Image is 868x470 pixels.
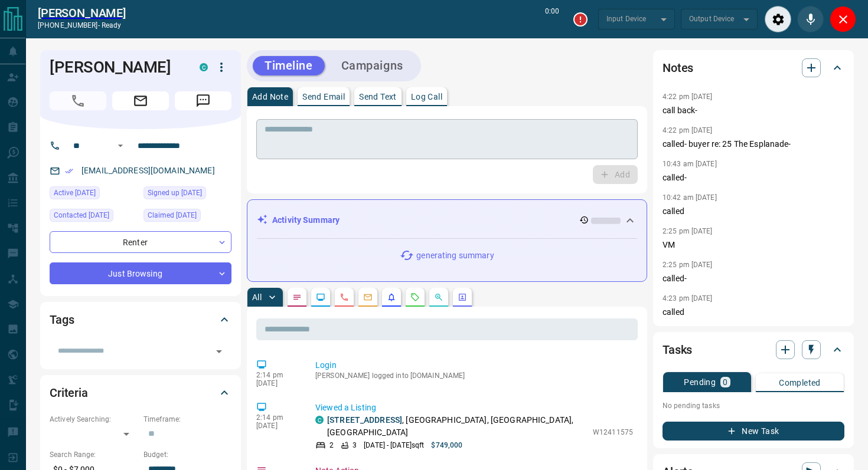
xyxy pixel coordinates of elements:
p: [DATE] - [DATE] sqft [364,440,424,451]
div: Renter [50,231,231,253]
p: Activity Summary [272,214,340,226]
p: [PERSON_NAME] logged into [DOMAIN_NAME] [315,372,633,380]
p: called [663,306,844,318]
a: [PERSON_NAME] [38,6,126,20]
span: Signed up [DATE] [148,187,202,199]
svg: Calls [340,292,349,302]
p: Send Text [359,93,397,101]
p: Completed [779,379,821,387]
div: Fri May 27 2022 [143,209,231,225]
span: Claimed [DATE] [148,209,197,221]
h1: [PERSON_NAME] [50,58,182,77]
div: condos.ca [315,416,324,424]
div: condos.ca [200,63,208,71]
span: Call [50,91,106,110]
svg: Opportunities [434,292,443,302]
p: $749,000 [431,440,462,451]
p: called [663,205,844,218]
div: Tasks [663,336,844,364]
a: [STREET_ADDRESS] [327,415,402,425]
p: 2:14 pm [256,371,298,379]
p: Viewed a Listing [315,402,633,414]
p: No pending tasks [663,397,844,415]
div: Tue Oct 07 2025 [50,209,138,225]
svg: Lead Browsing Activity [316,292,325,302]
button: Timeline [253,56,325,75]
button: Campaigns [329,56,415,75]
h2: Notes [663,58,693,77]
div: Notes [663,54,844,82]
div: Just Browsing [50,262,231,284]
div: Close [830,6,856,32]
p: 2:25 pm [DATE] [663,227,713,235]
span: Contacted [DATE] [54,209,109,221]
div: Mute [797,6,824,32]
div: Audio Settings [765,6,791,32]
p: called- [663,172,844,184]
div: Tags [50,305,231,334]
svg: Email Verified [65,167,73,175]
p: VM [663,239,844,251]
p: W12411575 [593,427,633,438]
svg: Notes [292,292,302,302]
p: 2:25 pm [DATE] [663,261,713,269]
button: New Task [663,422,844,441]
p: Budget: [143,449,231,460]
p: [PHONE_NUMBER] - [38,20,126,31]
svg: Listing Alerts [387,292,396,302]
p: called- [663,272,844,285]
button: Open [211,343,227,360]
span: Active [DATE] [54,187,96,199]
p: Pending [684,378,716,386]
svg: Agent Actions [458,292,467,302]
svg: Requests [410,292,420,302]
div: Activity Summary [257,209,637,231]
p: Search Range: [50,449,138,460]
p: 2:14 pm [256,413,298,422]
svg: Emails [363,292,373,302]
p: Timeframe: [143,414,231,425]
button: Open [113,139,128,153]
p: 3 [353,440,357,451]
span: Email [112,91,169,110]
div: Criteria [50,379,231,407]
div: Sun Mar 11 2018 [143,186,231,203]
p: generating summary [416,249,494,262]
p: [DATE] [256,379,298,387]
a: [EMAIL_ADDRESS][DOMAIN_NAME] [81,166,215,175]
h2: Tasks [663,340,692,359]
p: Add Note [252,93,288,101]
p: Send Email [302,93,345,101]
p: 4:22 pm [DATE] [663,93,713,101]
div: Wed Oct 08 2025 [50,186,138,203]
p: called- buyer re: 25 The Esplanade- [663,138,844,150]
p: Actively Searching: [50,414,138,425]
p: 2 [329,440,334,451]
p: , [GEOGRAPHIC_DATA], [GEOGRAPHIC_DATA], [GEOGRAPHIC_DATA] [327,414,587,439]
p: Login [315,359,633,372]
p: call back- [663,104,844,117]
p: 4:23 pm [DATE] [663,294,713,303]
p: 0 [723,378,727,386]
span: ready [102,21,122,29]
p: Log Call [411,93,442,101]
p: All [252,293,262,301]
p: 0:00 [545,6,559,32]
span: Message [175,91,231,110]
h2: Criteria [50,383,88,402]
p: [DATE] [256,422,298,430]
p: 10:43 am [DATE] [663,160,717,168]
p: 10:42 am [DATE] [663,193,717,202]
p: 4:22 pm [DATE] [663,126,713,134]
h2: Tags [50,310,74,329]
